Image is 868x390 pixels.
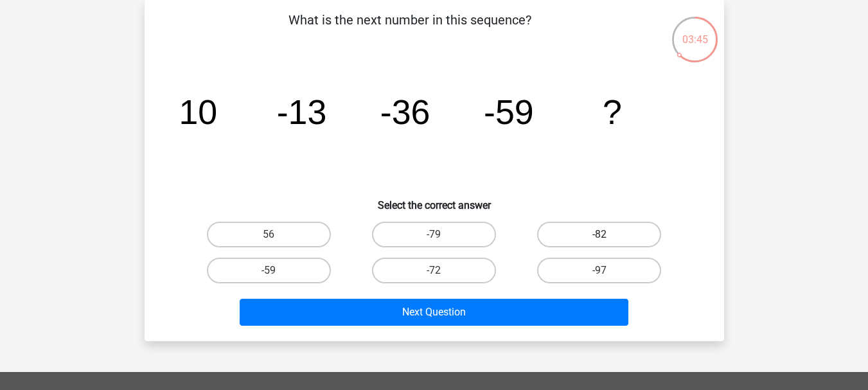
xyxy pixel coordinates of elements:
button: Next Question [240,299,628,326]
label: -82 [537,222,661,247]
tspan: -13 [276,93,326,131]
tspan: -59 [484,93,534,131]
label: -97 [537,258,661,283]
label: -59 [207,258,331,283]
tspan: ? [603,93,622,131]
h6: Select the correct answer [165,189,704,211]
p: What is the next number in this sequence? [165,10,655,49]
tspan: 10 [179,93,217,131]
div: 03:45 [671,15,719,48]
label: 56 [207,222,331,247]
label: -72 [372,258,496,283]
label: -79 [372,222,496,247]
tspan: -36 [380,93,430,131]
